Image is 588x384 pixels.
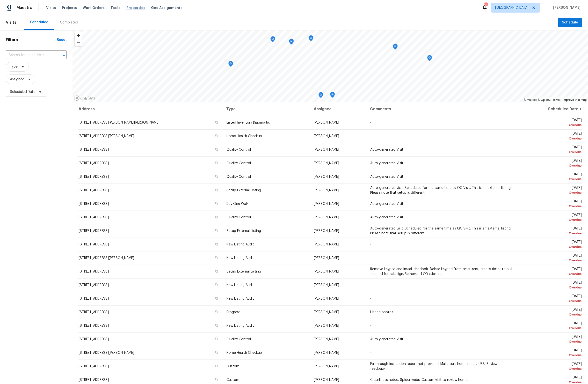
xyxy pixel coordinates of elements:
span: Auto-generated Visit [370,338,404,341]
span: New Listing Audit [226,283,254,287]
span: Auto-generated Visit [370,216,404,219]
span: [PERSON_NAME] [552,5,581,10]
div: Completed [60,20,78,25]
th: Address [78,102,223,116]
button: Copy Address [214,201,219,206]
div: Overdue [521,177,582,182]
span: [PERSON_NAME] [314,148,339,151]
button: Copy Address [214,161,219,165]
span: Projects [62,5,77,10]
span: [PERSON_NAME] [314,351,339,354]
div: Overdue [521,190,582,195]
span: [STREET_ADDRESS] [79,365,109,368]
div: Map marker [289,39,294,46]
span: [PERSON_NAME] [314,121,339,124]
span: - [370,324,371,327]
span: Fallthrough-inspection report not provided. Make sure home meets URS. Review feedback. [370,362,498,370]
span: Scheduled Date [10,89,35,94]
span: [PERSON_NAME] [314,310,339,314]
span: [DATE] [521,254,582,263]
div: Overdue [521,272,582,276]
span: Cleanliness noted. Spider webs. Custom visit to review home. [370,378,468,382]
span: [DATE] [521,267,582,276]
span: [STREET_ADDRESS] [79,297,109,300]
div: Overdue [521,326,582,331]
span: Home Health Checkup [226,134,262,138]
button: Copy Address [214,215,219,219]
button: Copy Address [214,364,219,368]
div: Overdue [521,312,582,317]
span: [STREET_ADDRESS] [79,202,109,206]
span: - [370,256,371,260]
span: Setup External Listing [226,229,261,233]
button: Copy Address [214,188,219,192]
span: - [370,243,371,246]
span: Auto-generated Visit [370,175,404,178]
button: Copy Address [214,323,219,328]
div: Map marker [228,61,233,68]
span: - [370,283,371,287]
span: [STREET_ADDRESS] [79,175,109,178]
span: [STREET_ADDRESS] [79,310,109,314]
span: [DATE] [521,132,582,141]
span: [STREET_ADDRESS][PERSON_NAME][PERSON_NAME] [79,121,160,124]
div: Overdue [521,244,582,249]
button: Copy Address [214,310,219,314]
span: Custom [226,365,239,368]
button: Zoom out [75,39,82,46]
span: Quality Control [226,148,251,151]
span: [DATE] [521,118,582,127]
span: [DATE] [521,186,582,195]
button: Copy Address [214,134,219,138]
span: Home Health Checkup [226,351,262,354]
span: Auto-generated Visit [370,202,404,206]
span: Maestro [16,5,32,10]
button: Copy Address [214,120,219,125]
span: - [370,134,371,138]
span: Setup External Listing [226,189,261,192]
button: Copy Address [214,296,219,301]
span: Day One Walk [226,202,248,206]
span: [STREET_ADDRESS] [79,189,109,192]
span: [DATE] [521,349,582,358]
span: [DATE] [521,335,582,344]
span: [PERSON_NAME] [314,297,339,300]
span: Auto-generated visit. Scheduled for the same time as QC Visit. This is an external listing. Pleas... [370,186,512,194]
div: Map marker [319,92,323,100]
span: Visits [6,17,16,28]
span: [STREET_ADDRESS] [79,243,109,246]
span: [STREET_ADDRESS][PERSON_NAME] [79,351,134,354]
span: New Listing Audit [226,256,254,260]
span: Visits [46,5,56,10]
div: Map marker [270,36,275,44]
div: Map marker [393,44,398,51]
span: Geo Assignments [151,5,182,10]
div: Overdue [521,163,582,168]
span: Quality Control [226,216,251,219]
span: [DATE] [521,281,582,290]
span: Work Orders [83,5,105,10]
span: [PERSON_NAME] [314,256,339,260]
div: Map marker [427,55,432,63]
div: Overdue [521,204,582,209]
th: Scheduled Date ↑ [517,102,582,116]
span: Tasks [110,6,121,9]
span: Progress [226,310,240,314]
span: [DATE] [521,173,582,182]
th: Assignee [310,102,366,116]
button: Copy Address [214,269,219,273]
span: [STREET_ADDRESS] [79,216,109,219]
button: Copy Address [214,377,219,382]
div: Overdue [521,285,582,290]
a: OpenStreetMap [538,98,561,102]
span: [PERSON_NAME] [314,243,339,246]
span: Auto-generated Visit [370,162,404,165]
span: [DATE] [521,146,582,155]
span: [PERSON_NAME] [314,229,339,233]
span: Properties [126,5,145,10]
div: Overdue [521,258,582,263]
div: Overdue [521,299,582,303]
button: Zoom in [75,32,82,39]
div: Overdue [521,353,582,358]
